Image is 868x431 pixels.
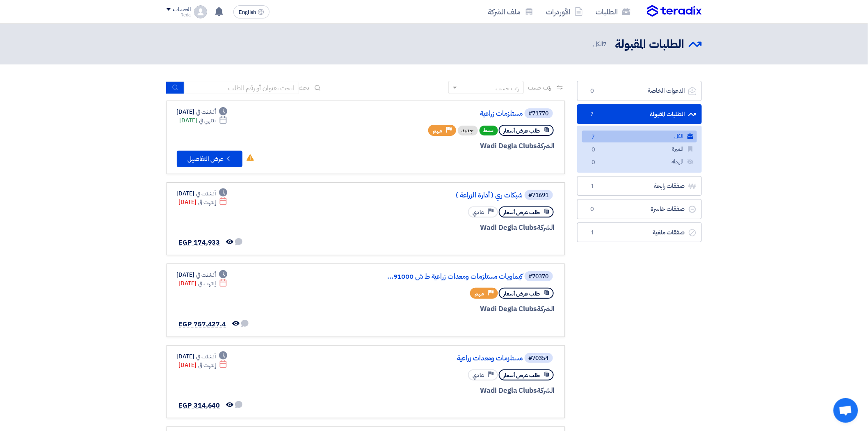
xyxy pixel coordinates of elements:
span: أنشئت في [196,352,216,361]
div: Wadi Degla Clubs [357,141,555,151]
div: رتب حسب [496,84,519,93]
span: 0 [587,205,597,213]
a: صفقات ملغية1 [577,222,702,243]
div: #70354 [529,355,549,361]
span: مهم [475,290,484,298]
span: إنتهت في [198,279,216,288]
div: [DATE] [180,116,228,125]
a: الأوردرات [540,2,589,21]
div: [DATE] [179,198,228,206]
span: الشركة [537,141,555,151]
span: عادي [473,209,484,216]
span: EGP 174,933 [179,238,220,248]
div: #71770 [529,111,549,117]
img: Teradix logo [647,5,702,17]
div: الحساب [173,6,191,13]
div: دردشة مفتوحة [834,398,858,423]
span: نشط [480,126,498,135]
div: [DATE] [177,108,228,116]
span: الكل [593,39,609,49]
span: الشركة [537,385,555,396]
div: #70370 [529,274,549,280]
span: إنتهت في [198,198,216,206]
span: بحث [299,83,310,92]
a: مستلزمات زراعية [359,110,523,117]
span: 1 [587,229,597,237]
div: Wadi Degla Clubs [357,385,555,396]
img: profile_test.png [194,5,207,18]
span: الشركة [537,222,555,233]
a: ملف الشركة [482,2,540,21]
span: 7 [589,133,598,142]
span: أنشئت في [196,189,216,198]
a: الكل [582,131,697,142]
a: الطلبات المقبولة7 [577,104,702,124]
span: رتب حسب [528,83,551,92]
div: [DATE] [177,271,228,279]
a: المميزة [582,143,697,155]
span: 0 [587,87,597,95]
a: صفقات رابحة1 [577,176,702,196]
span: EGP 314,640 [179,401,220,410]
a: المهملة [582,156,697,168]
div: Wadi Degla Clubs [357,304,555,314]
div: [DATE] [177,352,228,361]
span: إنتهت في [198,361,216,369]
div: [DATE] [179,361,228,369]
span: مهم [433,127,443,135]
button: English [233,5,270,18]
span: 0 [589,158,598,167]
span: 1 [587,182,597,190]
a: صفقات خاسرة0 [577,199,702,219]
span: طلب عرض أسعار [504,127,540,135]
span: الشركة [537,304,555,314]
span: عادي [473,371,484,379]
a: كيماويات مستلزمات ومعدات زراعية ط ش 91000... [359,273,523,280]
a: الدعوات الخاصة0 [577,81,702,101]
div: #71691 [529,193,549,198]
div: [DATE] [179,279,228,288]
h2: الطلبات المقبولة [615,37,685,53]
a: مستلزمات ومعدات زراعية [359,355,523,362]
span: طلب عرض أسعار [504,209,540,216]
div: Reda [167,13,191,17]
input: ابحث بعنوان أو رقم الطلب [184,82,299,94]
span: EGP 757,427.4 [179,319,226,329]
span: 7 [603,39,607,48]
span: طلب عرض أسعار [504,290,540,298]
div: [DATE] [177,189,228,198]
div: Wadi Degla Clubs [357,222,555,233]
span: أنشئت في [196,108,216,116]
span: طلب عرض أسعار [504,371,540,379]
span: English [239,9,256,15]
span: أنشئت في [196,271,216,279]
span: ينتهي في [199,116,216,125]
span: 7 [587,110,597,119]
a: الطلبات [589,2,637,21]
button: عرض التفاصيل [177,151,242,167]
span: 0 [589,146,598,154]
div: جديد [458,126,478,135]
a: شبكات ري ( أدارة الزراعة ) [359,192,523,199]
